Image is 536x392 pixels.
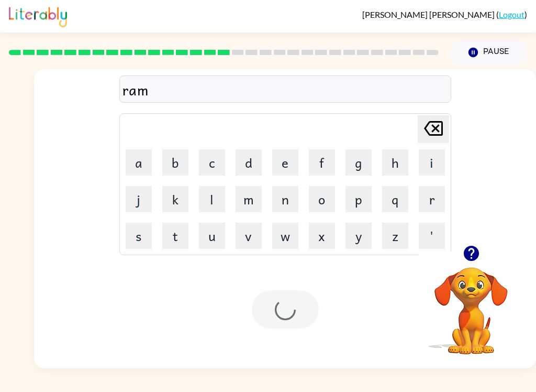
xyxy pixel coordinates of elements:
[451,40,527,64] button: Pause
[345,223,372,249] button: y
[419,186,445,212] button: r
[419,223,445,249] button: '
[236,186,262,212] button: m
[162,186,188,212] button: k
[272,223,298,249] button: w
[199,149,225,176] button: c
[309,149,335,176] button: f
[199,186,225,212] button: l
[162,223,188,249] button: t
[345,149,372,176] button: g
[309,223,335,249] button: x
[345,186,372,212] button: p
[236,223,262,249] button: v
[9,4,67,27] img: Literably
[499,9,524,19] a: Logout
[126,149,152,176] button: a
[419,149,445,176] button: i
[362,9,496,19] span: [PERSON_NAME] [PERSON_NAME]
[382,223,408,249] button: z
[382,149,408,176] button: h
[272,186,298,212] button: n
[199,223,225,249] button: u
[126,223,152,249] button: s
[382,186,408,212] button: q
[236,149,262,176] button: d
[362,9,527,19] div: ( )
[309,186,335,212] button: o
[419,251,523,356] video: Your browser must support playing .mp4 files to use Literably. Please try using another browser.
[122,79,448,101] div: ram
[272,149,298,176] button: e
[162,149,188,176] button: b
[126,186,152,212] button: j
